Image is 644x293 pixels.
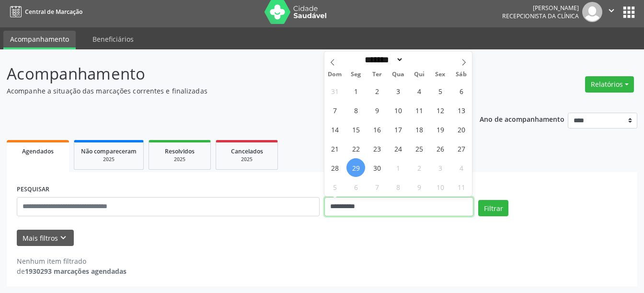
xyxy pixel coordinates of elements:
span: Setembro 29, 2025 [346,158,365,177]
span: Setembro 19, 2025 [431,120,449,139]
button:  [602,2,621,22]
span: Cancelados [231,147,263,155]
a: Beneficiários [86,31,140,47]
span: Outubro 11, 2025 [452,177,471,196]
span: Setembro 5, 2025 [431,82,449,100]
div: Nenhum item filtrado [17,256,126,266]
span: Outubro 3, 2025 [431,158,449,177]
span: Outubro 9, 2025 [410,177,428,196]
span: Outubro 8, 2025 [389,177,407,196]
span: Setembro 12, 2025 [431,101,449,119]
span: Setembro 16, 2025 [368,120,386,139]
span: Seg [345,71,367,78]
span: Setembro 3, 2025 [389,82,407,100]
span: Setembro 30, 2025 [368,158,386,177]
button: Relatórios [585,76,634,93]
select: Month [361,55,403,65]
span: Setembro 2, 2025 [368,82,386,100]
span: Setembro 21, 2025 [325,139,344,158]
span: Dom [324,71,345,78]
span: Setembro 20, 2025 [452,120,471,139]
span: Outubro 6, 2025 [346,177,365,196]
span: Setembro 24, 2025 [389,139,407,158]
span: Setembro 14, 2025 [325,120,344,139]
span: Setembro 4, 2025 [410,82,428,100]
label: PESQUISAR [17,182,49,197]
span: Qui [409,71,430,78]
span: Central de Marcação [25,8,82,16]
div: 2025 [81,156,137,163]
span: Outubro 7, 2025 [368,177,386,196]
span: Recepcionista da clínica [502,12,579,20]
button: Mais filtroskeyboard_arrow_down [17,230,74,246]
span: Outubro 2, 2025 [410,158,428,177]
span: Ter [367,71,388,78]
span: Setembro 22, 2025 [346,139,365,158]
span: Não compareceram [81,147,137,155]
span: Outubro 1, 2025 [389,158,407,177]
span: Setembro 6, 2025 [452,82,471,100]
p: Acompanhamento [7,62,448,86]
button: apps [621,4,637,21]
span: Setembro 25, 2025 [410,139,428,158]
span: Setembro 11, 2025 [410,101,428,119]
span: Setembro 13, 2025 [452,101,471,119]
span: Setembro 28, 2025 [325,158,344,177]
span: Setembro 27, 2025 [452,139,471,158]
span: Setembro 18, 2025 [410,120,428,139]
i:  [606,5,617,16]
input: Year [403,55,435,65]
span: Qua [388,71,409,78]
p: Ano de acompanhamento [480,113,564,125]
span: Setembro 8, 2025 [346,101,365,119]
span: Agosto 31, 2025 [325,82,344,100]
span: Setembro 7, 2025 [325,101,344,119]
span: Outubro 4, 2025 [452,158,471,177]
span: Setembro 23, 2025 [368,139,386,158]
div: [PERSON_NAME] [502,4,579,12]
i: keyboard_arrow_down [58,233,69,243]
span: Setembro 9, 2025 [368,101,386,119]
div: 2025 [223,156,271,163]
span: Setembro 15, 2025 [346,120,365,139]
span: Outubro 10, 2025 [431,177,449,196]
span: Resolvidos [165,147,195,155]
span: Outubro 5, 2025 [325,177,344,196]
div: 2025 [156,156,204,163]
span: Setembro 10, 2025 [389,101,407,119]
span: Agendados [22,147,54,155]
p: Acompanhe a situação das marcações correntes e finalizadas [7,86,448,96]
span: Setembro 1, 2025 [346,82,365,100]
span: Setembro 17, 2025 [389,120,407,139]
img: img [582,2,602,22]
span: Sex [430,71,451,78]
strong: 1930293 marcações agendadas [25,267,126,276]
a: Central de Marcação [7,4,82,20]
div: de [17,266,126,276]
span: Sáb [451,71,472,78]
span: Setembro 26, 2025 [431,139,449,158]
a: Acompanhamento [3,31,76,49]
button: Filtrar [478,200,508,216]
